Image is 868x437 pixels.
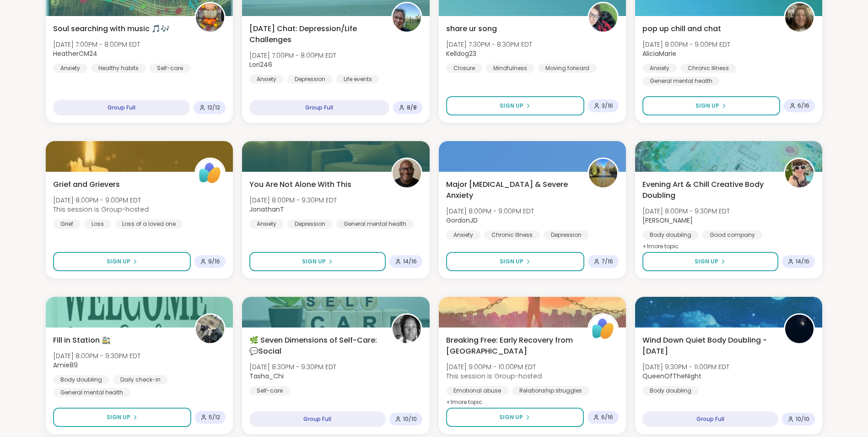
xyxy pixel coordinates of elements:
[796,258,809,265] span: 14 / 16
[53,361,78,370] b: Amie89
[446,23,497,34] span: share ur song
[642,371,701,381] b: QueenOfTheNight
[196,3,224,32] img: HeatherCM24
[249,75,284,84] div: Anxiety
[446,371,542,381] span: This session is Group-hosted
[785,315,814,343] img: QueenOfTheNight
[446,207,534,216] span: [DATE] 8:00PM - 9:00PM EDT
[446,64,482,73] div: Closure
[302,257,326,266] span: Sign Up
[249,60,272,69] b: Lori246
[393,3,421,32] img: Lori246
[336,75,379,84] div: Life events
[115,219,183,229] div: Loss of a loved one
[446,49,476,58] b: Kelldog23
[53,64,87,73] div: Anxiety
[484,230,540,240] div: Chronic Illness
[500,102,523,110] span: Sign Up
[446,408,584,427] button: Sign Up
[407,104,417,111] span: 8 / 8
[446,216,478,225] b: GordonJD
[446,335,577,357] span: Breaking Free: Early Recovery from [GEOGRAPHIC_DATA]
[53,49,97,58] b: HeatherCM24
[642,252,778,271] button: Sign Up
[589,159,617,187] img: GordonJD
[287,75,333,84] div: Depression
[695,102,719,110] span: Sign Up
[486,64,534,73] div: Mindfulness
[796,415,809,423] span: 10 / 10
[642,76,720,86] div: General mental health
[695,257,718,266] span: Sign Up
[642,64,677,73] div: Anxiety
[589,315,617,343] img: ShareWell
[249,371,284,381] b: Tasha_Chi
[84,219,111,229] div: Loss
[642,96,780,115] button: Sign Up
[589,3,617,32] img: Kelldog23
[642,362,729,371] span: [DATE] 9:30PM - 11:00PM EDT
[499,413,523,421] span: Sign Up
[53,375,109,384] div: Body doubling
[53,205,149,214] span: This session is Group-hosted
[680,64,736,73] div: Chronic Illness
[249,252,385,271] button: Sign Up
[336,219,414,229] div: General mental health
[53,179,120,190] span: Grief and Grievers
[53,388,130,397] div: General mental health
[642,40,730,49] span: [DATE] 8:00PM - 9:00PM EDT
[785,3,814,32] img: AliciaMarie
[209,414,220,421] span: 5 / 12
[538,64,597,73] div: Moving forward
[249,335,381,357] span: 🌿 Seven Dimensions of Self-Care: 💬Social
[53,196,149,205] span: [DATE] 8:00PM - 9:00PM EDT
[446,230,480,240] div: Anxiety
[544,230,589,240] div: Depression
[642,49,676,58] b: AliciaMarie
[798,102,809,109] span: 6 / 16
[53,23,170,34] span: Soul searching with music 🎵🎶
[53,252,191,271] button: Sign Up
[53,351,140,361] span: [DATE] 8:00PM - 9:30PM EDT
[249,23,381,45] span: [DATE] Chat: Depression/Life Challenges
[249,205,284,214] b: JonathanT
[249,196,337,205] span: [DATE] 8:00PM - 9:30PM EDT
[207,104,220,111] span: 12 / 12
[642,179,774,201] span: Evening Art & Chill Creative Body Doubling
[249,100,389,115] div: Group Full
[446,40,532,49] span: [DATE] 7:30PM - 8:30PM EDT
[208,258,220,265] span: 9 / 16
[196,315,224,343] img: Amie89
[642,386,699,395] div: Body doubling
[403,258,417,265] span: 14 / 16
[113,375,168,384] div: Daily check-in
[249,386,290,395] div: Self-care
[512,386,589,395] div: Relationship struggles
[446,252,584,271] button: Sign Up
[446,362,542,371] span: [DATE] 9:00PM - 10:00PM EDT
[785,159,814,187] img: Adrienne_QueenOfTheDawn
[53,40,140,49] span: [DATE] 7:00PM - 8:00PM EDT
[500,257,523,266] span: Sign Up
[642,335,774,357] span: Wind Down Quiet Body Doubling - [DATE]
[642,23,721,34] span: pop up chill and chat
[249,411,385,427] div: Group Full
[249,362,336,371] span: [DATE] 8:30PM - 9:30PM EDT
[53,335,111,346] span: Fill in Station 🚉
[602,102,613,109] span: 3 / 16
[393,159,421,187] img: JonathanT
[702,230,762,240] div: Good company
[53,408,191,427] button: Sign Up
[249,51,336,60] span: [DATE] 7:00PM - 8:00PM EDT
[53,219,81,229] div: Grief
[91,64,146,73] div: Healthy habits
[196,159,224,187] img: ShareWell
[403,415,417,423] span: 10 / 10
[642,411,778,427] div: Group Full
[150,64,190,73] div: Self-care
[107,413,130,421] span: Sign Up
[446,179,577,201] span: Major [MEDICAL_DATA] & Severe Anxiety
[642,207,730,216] span: [DATE] 8:00PM - 9:30PM EDT
[642,230,699,240] div: Body doubling
[642,216,693,225] b: [PERSON_NAME]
